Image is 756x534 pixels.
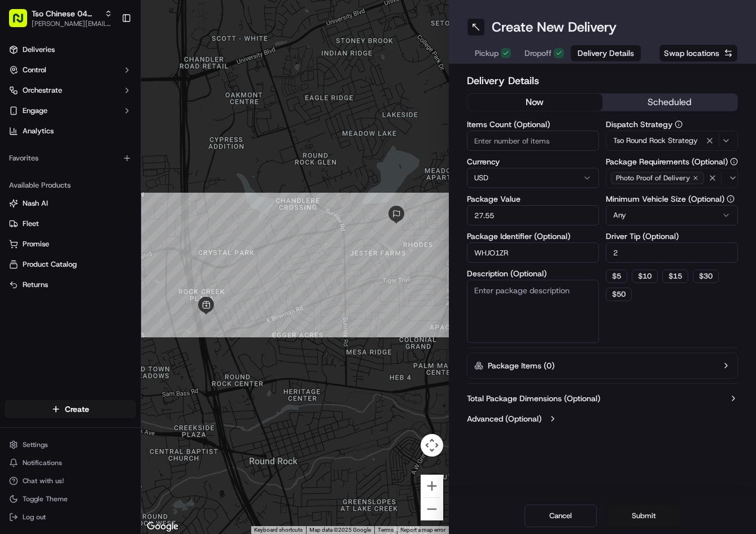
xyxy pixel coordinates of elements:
[5,509,136,525] button: Log out
[421,498,443,520] button: Zoom out
[35,175,91,184] span: [PERSON_NAME]
[578,47,634,59] span: Delivery Details
[606,270,627,283] button: $5
[23,85,62,95] span: Orchestrate
[492,18,617,36] h1: Create New Delivery
[608,505,680,527] button: Submit
[467,232,599,240] label: Package Identifier (Optional)
[23,239,49,249] span: Promise
[23,440,48,449] span: Settings
[23,219,39,229] span: Fleet
[32,19,112,28] button: [PERSON_NAME][EMAIL_ADDRESS][DOMAIN_NAME]
[467,158,599,166] label: Currency
[5,81,136,99] button: Orchestrate
[5,473,136,489] button: Chat with us!
[144,519,181,534] a: Open this area in Google Maps (opens a new window)
[9,259,132,270] a: Product Catalog
[5,437,136,453] button: Settings
[107,253,181,264] span: API Documentation
[606,120,738,128] label: Dispatch Strategy
[51,108,185,119] div: Start new chat
[23,45,55,55] span: Deliveries
[7,248,91,268] a: 📗Knowledge Base
[95,254,104,263] div: 💻
[467,393,738,404] button: Total Package Dimensions (Optional)
[606,168,738,188] button: Photo Proof of Delivery
[727,195,735,203] button: Minimum Vehicle Size (Optional)
[5,491,136,507] button: Toggle Theme
[606,232,738,240] label: Driver Tip (Optional)
[309,527,371,533] span: Map data ©2025 Google
[80,280,137,289] a: Powered byPylon
[11,164,29,183] img: Angelique Valdez
[378,527,394,533] a: Terms (opens in new tab)
[606,195,738,203] label: Minimum Vehicle Size (Optional)
[5,215,136,233] button: Fleet
[100,206,123,215] span: [DATE]
[467,270,599,277] label: Description (Optional)
[9,239,132,249] a: Promise
[23,106,47,116] span: Engage
[94,175,98,184] span: •
[144,519,181,534] img: Google
[5,122,136,140] a: Analytics
[606,288,632,301] button: $50
[467,120,599,128] label: Items Count (Optional)
[23,494,68,503] span: Toggle Theme
[11,108,32,128] img: 1736555255976-a54dd68f-1ca7-489b-9aae-adbdc363a1c4
[400,527,445,533] a: Report a map error
[11,11,34,34] img: Nash
[5,41,136,59] a: Deliveries
[488,360,554,371] label: Package Items ( 0 )
[23,198,48,209] span: Nash AI
[5,235,136,253] button: Promise
[29,73,203,85] input: Got a question? Start typing here...
[5,176,136,194] div: Available Products
[23,458,62,467] span: Notifications
[11,45,206,63] p: Welcome 👋
[23,176,32,185] img: 1736555255976-a54dd68f-1ca7-489b-9aae-adbdc363a1c4
[5,255,136,273] button: Product Catalog
[467,413,541,424] label: Advanced (Optional)
[5,102,136,120] button: Engage
[525,47,552,59] span: Dropoff
[192,111,206,125] button: Start new chat
[467,94,602,111] button: now
[23,253,86,264] span: Knowledge Base
[5,61,136,79] button: Control
[112,280,137,289] span: Pylon
[23,476,64,485] span: Chat with us!
[100,175,123,184] span: [DATE]
[5,194,136,212] button: Nash AI
[602,94,737,111] button: scheduled
[91,248,186,268] a: 💻API Documentation
[5,276,136,294] button: Returns
[23,65,46,75] span: Control
[606,158,738,166] label: Package Requirements (Optional)
[659,44,738,62] button: Swap locations
[23,280,48,290] span: Returns
[32,8,100,19] button: Tso Chinese 04 Round Rock
[675,120,683,128] button: Dispatch Strategy
[467,131,599,151] input: Enter number of items
[467,195,599,203] label: Package Value
[254,526,303,534] button: Keyboard shortcuts
[5,455,136,471] button: Notifications
[467,73,738,89] h2: Delivery Details
[616,173,690,183] span: Photo Proof of Delivery
[23,206,32,215] img: 1736555255976-a54dd68f-1ca7-489b-9aae-adbdc363a1c4
[9,280,132,290] a: Returns
[5,149,136,167] div: Favorites
[467,242,599,263] input: Enter package identifier
[94,206,98,215] span: •
[5,5,117,32] button: Tso Chinese 04 Round Rock[PERSON_NAME][EMAIL_ADDRESS][DOMAIN_NAME]
[632,270,658,283] button: $10
[467,393,600,404] label: Total Package Dimensions (Optional)
[525,505,597,527] button: Cancel
[23,259,77,270] span: Product Catalog
[65,403,89,415] span: Create
[421,475,443,497] button: Zoom in
[35,206,91,215] span: [PERSON_NAME]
